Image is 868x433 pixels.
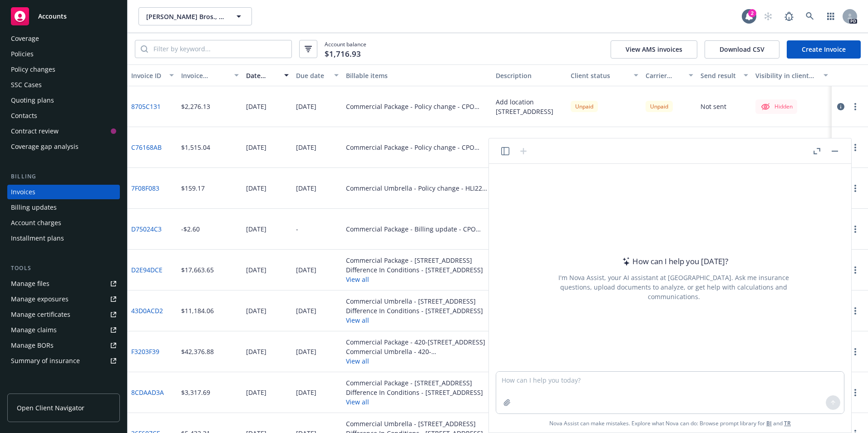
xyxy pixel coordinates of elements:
[7,264,120,273] div: Tools
[7,185,120,199] a: Invoices
[346,356,488,366] button: View all
[611,40,697,59] button: View AMS invoices
[11,124,59,138] div: Contract review
[11,185,35,199] div: Invoices
[7,338,120,353] a: Manage BORs
[646,101,673,112] div: Unpaid
[787,40,861,59] a: Create Invoice
[128,64,178,86] button: Invoice ID
[131,265,163,275] a: D2E94DCE
[11,338,54,353] div: Manage BORs
[346,143,488,152] div: Commercial Package - Policy change - CPO 0181404 - 10
[181,347,214,356] div: $42,376.88
[7,216,120,230] a: Account charges
[296,388,316,397] div: [DATE]
[138,7,252,25] button: [PERSON_NAME] Bros., Inc.
[7,62,120,77] a: Policy changes
[246,347,266,356] div: [DATE]
[346,388,483,397] div: Difference In Conditions - [STREET_ADDRESS]
[141,45,148,53] svg: Search
[346,337,488,347] div: Commercial Package - 420-[STREET_ADDRESS]
[11,62,55,77] div: Policy changes
[346,265,483,275] div: Difference In Conditions - [STREET_ADDRESS]
[7,354,120,368] a: Summary of insurance
[246,265,266,275] div: [DATE]
[755,71,818,80] div: Visibility in client dash
[148,40,291,58] input: Filter by keyword...
[784,419,791,427] a: TR
[296,183,316,193] div: [DATE]
[296,102,316,111] div: [DATE]
[346,378,483,388] div: Commercial Package - [STREET_ADDRESS]
[11,93,54,108] div: Quoting plans
[181,224,200,234] div: -$2.60
[181,143,210,152] div: $1,515.04
[7,31,120,46] a: Coverage
[7,4,120,29] a: Accounts
[11,216,61,230] div: Account charges
[346,397,483,407] button: View all
[7,200,120,215] a: Billing updates
[246,143,266,152] div: [DATE]
[346,347,488,356] div: Commercial Umbrella - 420-[STREET_ADDRESS]
[642,64,697,86] button: Carrier status
[7,292,120,306] a: Manage exposures
[700,71,738,80] div: Send result
[181,306,214,315] div: $11,184.06
[11,276,49,291] div: Manage files
[346,296,483,306] div: Commercial Umbrella - [STREET_ADDRESS]
[567,64,642,86] button: Client status
[11,292,69,306] div: Manage exposures
[7,108,120,123] a: Contacts
[38,13,67,20] span: Accounts
[342,64,492,86] button: Billable items
[759,7,777,25] a: Start snowing
[801,7,819,25] a: Search
[246,71,279,80] div: Date issued
[646,71,683,80] div: Carrier status
[11,200,57,215] div: Billing updates
[496,71,563,80] div: Description
[697,64,752,86] button: Send result
[760,101,793,112] div: Hidden
[7,139,120,154] a: Coverage gap analysis
[7,307,120,322] a: Manage certificates
[181,265,214,275] div: $17,663.65
[296,265,316,275] div: [DATE]
[131,102,161,111] a: 8705C131
[620,256,728,267] div: How can I help you [DATE]?
[700,102,726,111] div: Not sent
[11,323,57,337] div: Manage claims
[546,273,801,301] div: I'm Nova Assist, your AI assistant at [GEOGRAPHIC_DATA]. Ask me insurance questions, upload docum...
[11,231,64,246] div: Installment plans
[181,388,210,397] div: $3,317.69
[346,71,488,80] div: Billable items
[748,9,756,17] div: 2
[780,7,798,25] a: Report a Bug
[131,347,159,356] a: F3203F39
[7,124,120,138] a: Contract review
[346,306,483,315] div: Difference In Conditions - [STREET_ADDRESS]
[296,306,316,315] div: [DATE]
[246,102,266,111] div: [DATE]
[11,307,70,322] div: Manage certificates
[7,93,120,108] a: Quoting plans
[346,315,483,325] button: View all
[296,143,316,152] div: [DATE]
[705,40,779,59] button: Download CSV
[346,224,488,234] div: Commercial Package - Billing update - CPO 0181404 - 10
[246,183,266,193] div: [DATE]
[325,40,366,57] span: Account balance
[11,354,80,368] div: Summary of insurance
[822,7,840,25] a: Switch app
[296,224,298,234] div: -
[346,102,488,111] div: Commercial Package - Policy change - CPO 0181404 - 11
[17,403,84,413] span: Open Client Navigator
[346,256,483,265] div: Commercial Package - [STREET_ADDRESS]
[496,97,563,116] div: Add location [STREET_ADDRESS]
[11,31,39,46] div: Coverage
[7,172,120,181] div: Billing
[131,143,162,152] a: C76168AB
[296,347,316,356] div: [DATE]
